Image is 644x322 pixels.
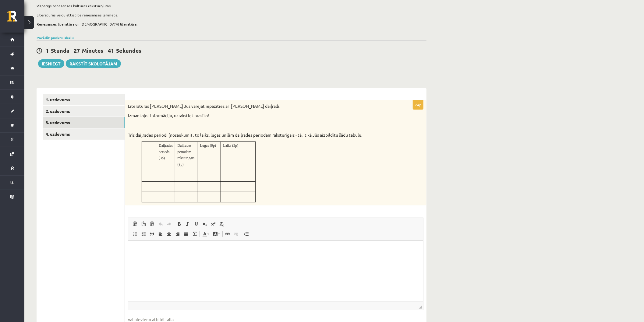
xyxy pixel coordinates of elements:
[37,3,423,9] p: Vispārīgs renesanses kultūras raksturojums.
[156,220,165,228] a: Отменить (Ctrl+Z)
[182,230,190,238] a: По ширине
[211,230,222,238] a: Цвет фона
[116,47,142,54] span: Sekundes
[173,230,182,238] a: По правому краю
[37,21,423,27] p: Renesanses literatūra un [DEMOGRAPHIC_DATA] literatūra.
[165,230,173,238] a: По центру
[139,220,148,228] a: Вставить только текст (Ctrl+Shift+V)
[156,230,165,238] a: По левому краю
[223,230,232,238] a: Вставить/Редактировать ссылку (Ctrl+K)
[128,113,393,119] p: Izmantojot informāciju, uzrakstiet prasīto!
[200,143,216,148] span: Lugas (9p)
[192,220,200,228] a: Подчеркнутый (Ctrl+U)
[128,103,393,109] p: Literatūras [PERSON_NAME] Jūs varējāt iepazīties ar [PERSON_NAME] daiļradi.
[232,230,240,238] a: Убрать ссылку
[51,47,69,54] span: Stunda
[183,220,192,228] a: Курсив (Ctrl+I)
[209,220,218,228] a: Надстрочный индекс
[200,220,209,228] a: Подстрочный индекс
[38,59,64,68] button: Iesniegt
[223,143,238,148] span: Laiks (3p)
[37,12,423,18] p: Literatūras veidu attīstība renesanses laikmetā.
[43,106,125,117] a: 2. uzdevums
[139,230,148,238] a: Вставить / удалить маркированный список
[66,59,121,68] a: Rakstīt skolotājam
[7,11,24,26] a: Rīgas 1. Tālmācības vidusskola
[148,220,156,228] a: Вставить из Word
[43,94,125,105] a: 1. uzdevums
[175,220,183,228] a: Полужирный (Ctrl+B)
[128,241,423,302] iframe: Визуальный текстовый редактор, wiswyg-editor-user-answer-47433953868740
[242,230,250,238] a: Вставить разрыв страницы для печати
[419,306,422,309] span: Перетащите для изменения размера
[148,230,156,238] a: Цитата
[165,220,173,228] a: Повторить (Ctrl+Y)
[74,47,80,54] span: 27
[218,220,226,228] a: Убрать форматирование
[413,100,423,110] p: 24p
[82,47,104,54] span: Minūtes
[159,143,173,160] span: Daiļrades periods (3p)
[131,220,139,228] a: Вставить (Ctrl+V)
[108,47,114,54] span: 41
[178,143,196,166] span: Daiļrades periodam raksturīgais. (9p)
[128,132,393,138] p: Trīs daiļrades periodi (nosaukumi) , to laiks, lugas un šim daiļrades periodam raksturīgais - tā,...
[43,117,125,128] a: 3. uzdevums
[190,230,199,238] a: Математика
[37,35,74,40] a: Parādīt punktu skalu
[131,230,139,238] a: Вставить / удалить нумерованный список
[43,128,125,140] a: 4. uzdevums
[46,47,49,54] span: 1
[200,230,211,238] a: Цвет текста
